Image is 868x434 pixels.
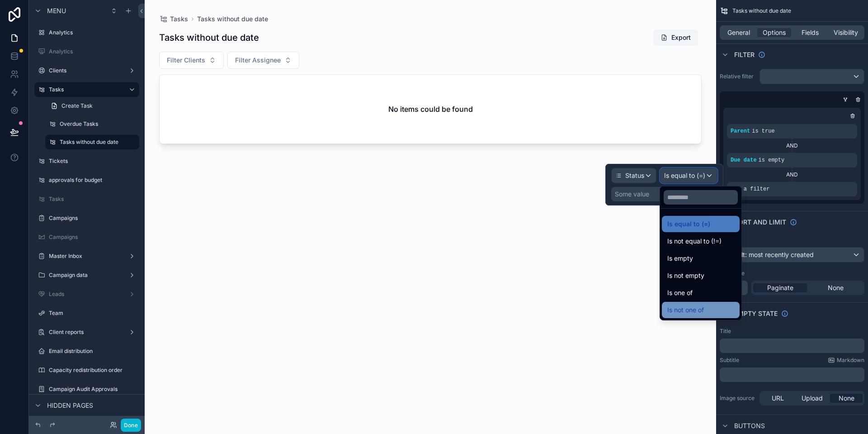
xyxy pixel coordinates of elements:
[828,283,844,292] span: None
[734,309,778,318] span: Empty state
[49,86,121,93] label: Tasks
[767,283,793,292] span: Paginate
[47,6,66,15] span: Menu
[34,230,139,244] a: Campaigns
[667,253,693,264] span: Is empty
[667,305,704,315] span: Is not one of
[49,310,137,317] label: Team
[732,7,791,14] span: Tasks without due date
[34,325,139,339] a: Client reports
[49,348,137,355] label: Email distribution
[34,268,139,282] a: Campaign data
[667,287,693,298] span: Is one of
[34,44,139,59] a: Analytics
[731,186,769,193] span: Add a filter
[49,234,137,241] label: Campaigns
[802,394,823,403] span: Upload
[752,128,774,134] span: is true
[49,272,125,279] label: Campaign data
[34,249,139,263] a: Master Inbox
[49,215,137,222] label: Campaigns
[49,67,125,74] label: Clients
[720,73,756,80] label: Relative filter
[34,192,139,206] a: Tasks
[49,329,125,336] label: Client reports
[731,157,757,163] span: Due date
[720,367,864,382] div: scrollable content
[727,142,857,149] div: AND
[759,157,785,163] span: is empty
[734,218,786,227] span: Sort And Limit
[49,196,137,203] label: Tasks
[121,419,141,432] button: Done
[720,247,864,262] button: Default: most recently created
[667,219,710,229] span: Is equal to (=)
[834,28,858,37] span: Visibility
[60,120,137,128] label: Overdue Tasks
[763,28,786,37] span: Options
[839,394,854,403] span: None
[49,29,137,36] label: Analytics
[837,357,864,364] span: Markdown
[49,291,125,298] label: Leads
[34,82,139,97] a: Tasks
[720,328,731,335] label: Title
[34,173,139,187] a: approvals for budget
[734,50,755,59] span: Filter
[49,176,137,184] label: approvals for budget
[45,117,139,131] a: Overdue Tasks
[34,344,139,358] a: Email distribution
[61,102,93,110] span: Create Task
[34,287,139,301] a: Leads
[34,306,139,320] a: Team
[34,25,139,40] a: Analytics
[34,63,139,78] a: Clients
[727,171,857,178] div: AND
[49,253,125,260] label: Master Inbox
[34,382,139,396] a: Campaign Audit Approvals
[34,363,139,377] a: Capacity redistribution order
[49,367,137,374] label: Capacity redistribution order
[49,157,137,165] label: Tickets
[727,28,750,37] span: General
[34,211,139,225] a: Campaigns
[731,128,750,134] span: Parent
[667,270,704,281] span: Is not empty
[724,251,814,258] span: Default: most recently created
[49,386,137,393] label: Campaign Audit Approvals
[720,357,739,364] label: Subtitle
[720,339,864,353] div: scrollable content
[45,135,139,149] a: Tasks without due date
[45,99,139,113] a: Create Task
[49,48,137,55] label: Analytics
[47,401,93,410] span: Hidden pages
[667,236,722,247] span: Is not equal to (!=)
[772,394,784,403] span: URL
[34,154,139,168] a: Tickets
[720,395,756,402] label: Image source
[828,357,864,364] a: Markdown
[60,138,134,146] label: Tasks without due date
[802,28,819,37] span: Fields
